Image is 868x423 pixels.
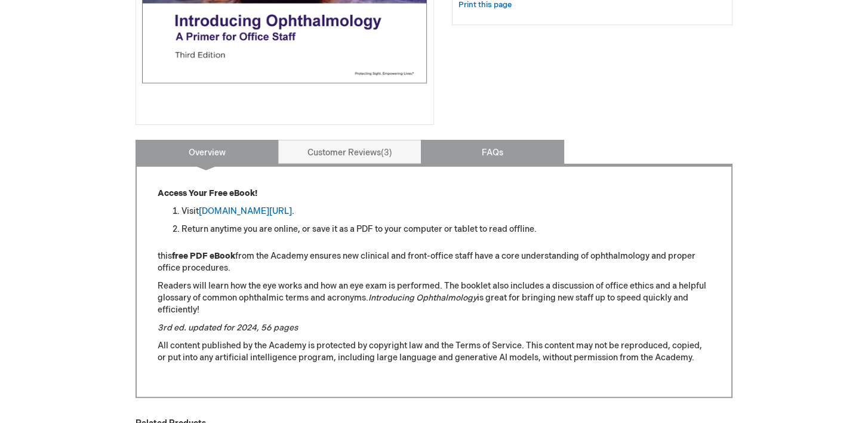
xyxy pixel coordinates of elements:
li: Return anytime you are online, or save it as a PDF to your computer or tablet to read offline. [181,223,710,235]
a: Customer Reviews3 [278,140,421,164]
p: Readers will learn how the eye works and how an eye exam is performed. The booklet also includes ... [158,280,710,316]
em: Introducing Ophthalmology [368,293,477,303]
strong: Access Your Free eBook! [158,188,257,198]
li: Visit . [181,206,710,217]
a: FAQs [421,140,564,164]
p: this from the Academy ensures new clinical and front-office staff have a core understanding of op... [158,250,710,274]
strong: free PDF eBook [172,251,235,261]
a: [DOMAIN_NAME][URL] [199,206,292,216]
span: 3 [381,148,392,158]
a: Overview [136,140,279,164]
div: All content published by the Academy is protected by copyright law and the Terms of Service. This... [158,188,710,376]
em: 3rd ed. updated for 2024, 56 pages [158,323,298,333]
